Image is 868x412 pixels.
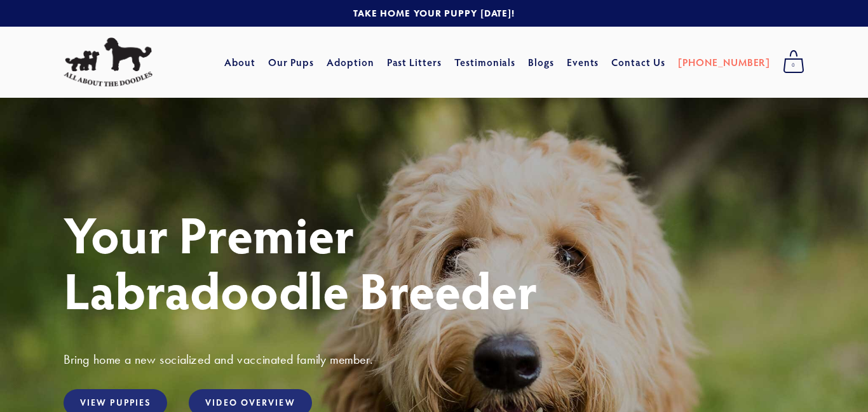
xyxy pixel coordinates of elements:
[678,51,770,74] a: [PHONE_NUMBER]
[528,51,554,74] a: Blogs
[387,55,442,69] a: Past Litters
[64,206,804,317] h1: Your Premier Labradoodle Breeder
[327,51,374,74] a: Adoption
[454,51,516,74] a: Testimonials
[64,37,153,87] img: All About The Doodles
[64,351,804,368] h3: Bring home a new socialized and vaccinated family member.
[567,51,599,74] a: Events
[783,57,804,74] span: 0
[268,51,315,74] a: Our Pups
[611,51,665,74] a: Contact Us
[776,46,811,78] a: 0 items in cart
[224,51,255,74] a: About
